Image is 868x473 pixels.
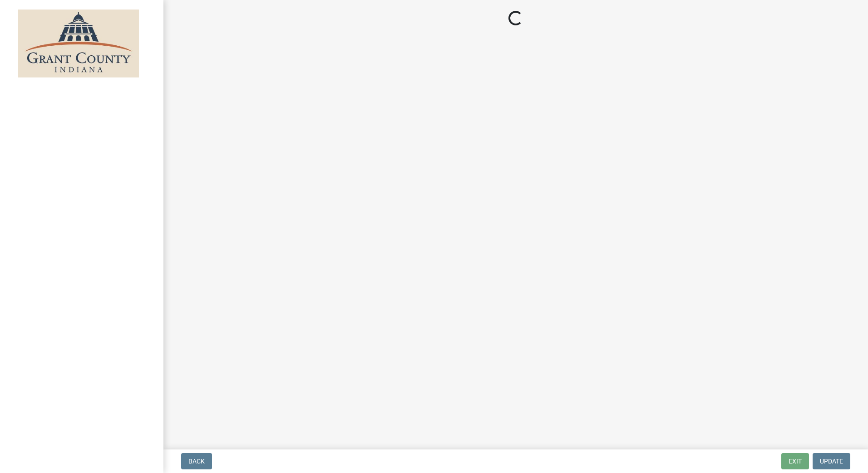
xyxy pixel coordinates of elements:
img: Grant County, Indiana [18,10,139,77]
span: Back [188,458,205,465]
button: Back [181,453,212,469]
span: Update [820,458,843,465]
button: Exit [781,453,809,469]
button: Update [813,453,850,469]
